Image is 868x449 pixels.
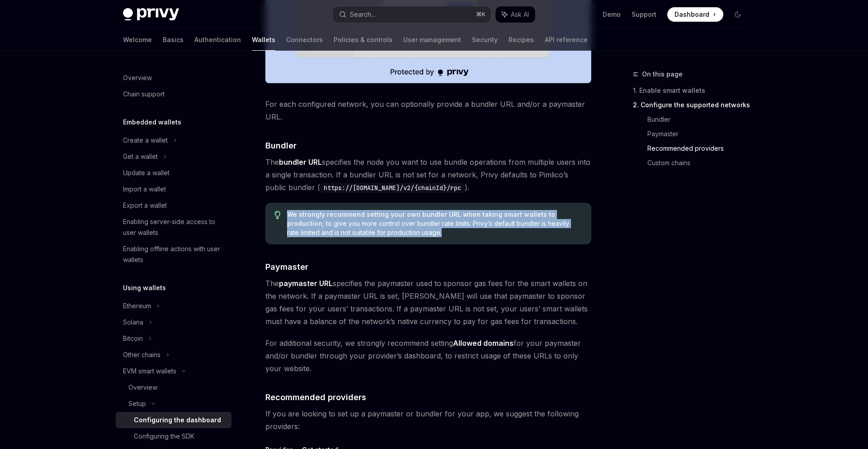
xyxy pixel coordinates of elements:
a: Export a wallet [116,197,231,214]
a: Configuring the SDK [116,428,231,444]
div: Update a wallet [123,167,170,178]
a: Connectors [286,29,323,51]
a: Wallets [252,29,275,51]
div: Overview [123,72,152,83]
div: Bitcoin [123,333,143,344]
span: Recommended providers [265,391,366,403]
a: Paymaster [647,127,752,141]
a: Support [632,10,656,19]
div: Setup [128,398,146,409]
button: Toggle dark mode [731,7,745,22]
div: Chain support [123,89,165,100]
a: Enabling server-side access to user wallets [116,214,231,241]
a: Chain support [116,86,231,102]
div: Ethereum [123,301,151,311]
span: , to give you more control over bundler rate limits. Privy’s default bundler is heavily rate limi... [287,210,582,237]
div: Enabling server-side access to user wallets [123,216,226,238]
a: Overview [116,70,231,86]
span: ⌘ K [476,11,486,18]
div: Search... [350,9,375,20]
code: https://[DOMAIN_NAME]/v2/{chainId}/rpc [320,183,465,193]
a: Demo [603,10,621,19]
span: For each configured network, you can optionally provide a bundler URL and/or a paymaster URL. [265,98,591,123]
a: API reference [545,29,588,51]
a: Configuring the dashboard [116,412,231,428]
span: Dashboard [675,10,709,19]
div: Get a wallet [123,151,158,162]
a: Recipes [509,29,534,51]
a: Policies & controls [334,29,392,51]
a: Enabling offline actions with user wallets [116,241,231,268]
span: Paymaster [265,261,308,273]
h5: Embedded wallets [123,117,181,128]
a: Custom chains [647,156,752,170]
strong: paymaster URL [279,279,333,288]
a: Overview [116,379,231,396]
span: If you are looking to set up a paymaster or bundler for your app, we suggest the following provid... [265,407,591,433]
div: Other chains [123,349,160,360]
strong: Allowed domains [453,339,514,348]
span: For additional security, we strongly recommend setting for your paymaster and/or bundler through ... [265,337,591,375]
a: Dashboard [667,7,723,22]
div: Solana [123,317,143,328]
button: Ask AI [495,6,535,23]
a: User management [403,29,461,51]
div: Import a wallet [123,184,166,195]
a: Recommended providers [647,141,752,156]
img: dark logo [123,8,179,21]
div: Create a wallet [123,135,168,146]
h5: Using wallets [123,282,166,293]
span: The specifies the paymaster used to sponsor gas fees for the smart wallets on the network. If a p... [265,277,591,328]
span: Bundler [265,139,297,152]
a: Basics [163,29,184,51]
a: Security [472,29,498,51]
a: 2. Configure the supported networks [633,98,752,112]
a: Welcome [123,29,152,51]
div: EVM smart wallets [123,366,176,377]
div: Configuring the SDK [134,431,194,442]
a: Update a wallet [116,165,231,181]
a: 1. Enable smart wallets [633,83,752,98]
a: Import a wallet [116,181,231,197]
div: Export a wallet [123,200,167,211]
button: Search...⌘K [333,6,491,23]
strong: bundler URL [279,158,322,167]
span: On this page [642,69,683,80]
span: Ask AI [511,10,529,19]
div: Overview [128,382,157,393]
div: Enabling offline actions with user wallets [123,244,226,265]
svg: Tip [274,211,281,219]
strong: We strongly recommend setting your own bundler URL when taking smart wallets to production [287,210,555,227]
a: Authentication [194,29,241,51]
div: Configuring the dashboard [134,415,221,425]
a: Bundler [647,112,752,127]
span: The specifies the node you want to use bundle operations from multiple users into a single transa... [265,156,591,194]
